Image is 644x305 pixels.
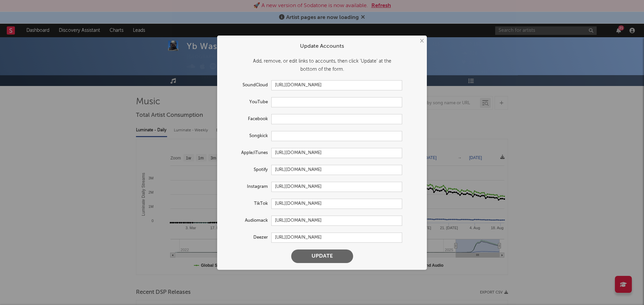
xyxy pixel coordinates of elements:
div: Update Accounts [224,42,420,50]
label: YouTube [224,98,271,106]
label: Deezer [224,234,271,242]
label: SoundCloud [224,81,271,89]
label: Spotify [224,166,271,174]
label: Audiomack [224,217,271,225]
button: Update [291,249,353,263]
button: × [418,37,425,45]
div: Add, remove, or edit links to accounts, then click 'Update' at the bottom of the form. [224,57,420,73]
label: Songkick [224,132,271,140]
label: Facebook [224,115,271,123]
label: Apple/iTunes [224,149,271,157]
label: TikTok [224,200,271,208]
label: Instagram [224,183,271,191]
